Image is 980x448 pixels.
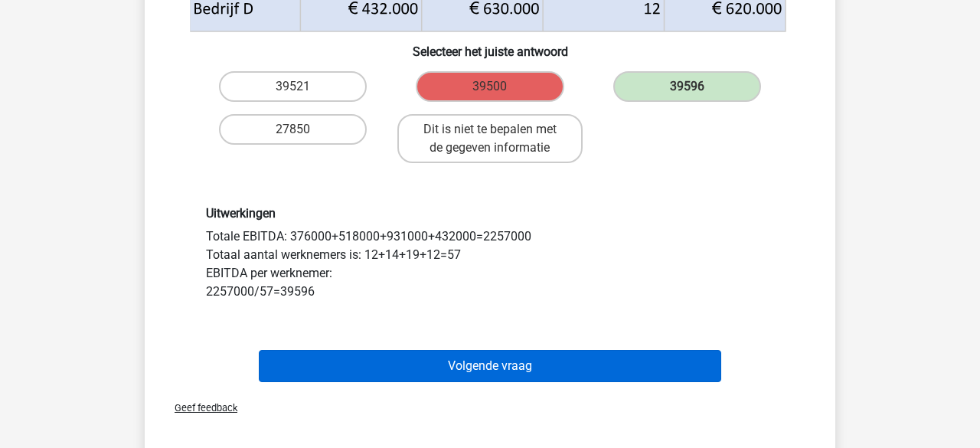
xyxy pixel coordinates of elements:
[613,71,761,102] label: 39596
[416,71,563,102] label: 39500
[219,114,367,145] label: 27850
[206,206,774,221] h6: Uitwerkingen
[162,402,237,414] span: Geef feedback
[397,114,582,163] label: Dit is niet te bepalen met de gegeven informatie
[169,32,811,59] h6: Selecteer het juiste antwoord
[219,71,367,102] label: 39521
[259,350,722,382] button: Volgende vraag
[194,206,786,300] div: Totale EBITDA: 376000+518000+931000+432000=2257000 Totaal aantal werknemers is: 12+14+19+12=57 EB...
